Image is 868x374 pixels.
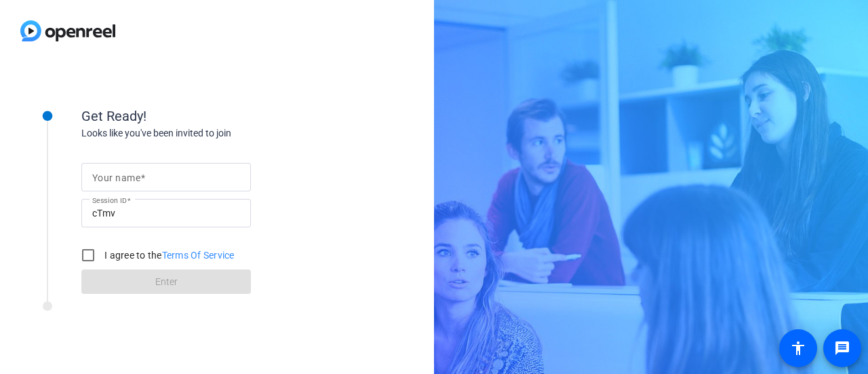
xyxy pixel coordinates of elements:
[162,250,235,261] a: Terms Of Service
[92,172,140,183] mat-label: Your name
[81,106,353,126] div: Get Ready!
[790,340,806,356] mat-icon: accessibility
[102,248,235,262] label: I agree to the
[834,340,850,356] mat-icon: message
[92,196,127,204] mat-label: Session ID
[81,126,353,141] div: Looks like you've been invited to join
